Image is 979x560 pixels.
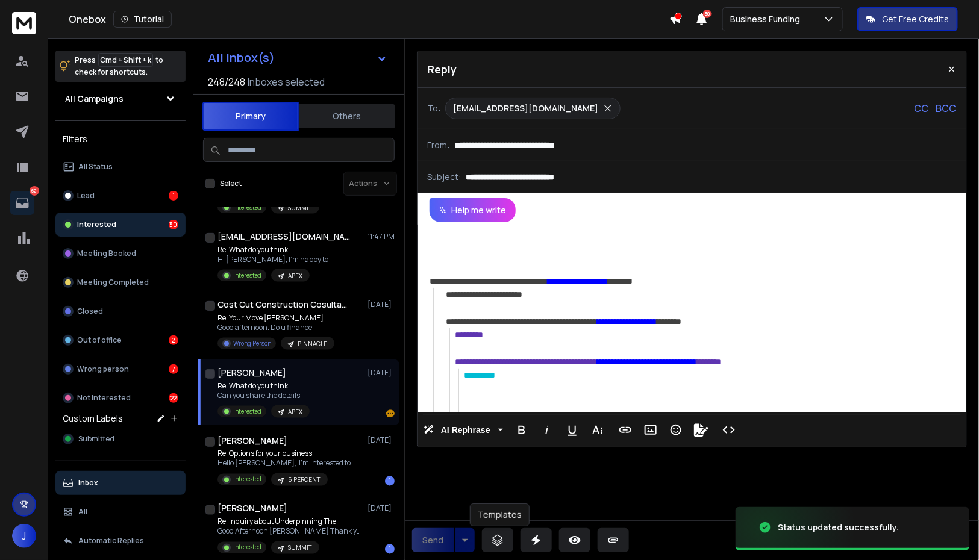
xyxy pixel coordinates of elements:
p: 11:47 PM [368,232,395,241]
p: Business Funding [730,13,805,25]
button: Get Free Credits [857,7,958,31]
button: Submitted [55,427,186,451]
h3: Filters [55,131,186,148]
p: To: [427,102,440,114]
p: Closed [77,306,103,316]
p: Re: What do you think [217,245,328,255]
p: Interested [233,543,261,552]
p: APEX [288,272,302,281]
p: Meeting Booked [77,249,136,258]
p: All [78,507,87,517]
p: Not Interested [77,393,131,403]
p: 62 [30,186,39,196]
button: Bold (⌘B) [510,418,533,442]
h3: Custom Labels [63,412,123,425]
p: Meeting Completed [77,278,149,287]
p: Hello [PERSON_NAME], I'm interested to [217,459,351,468]
button: Closed [55,299,186,323]
button: Signature [690,418,713,442]
p: Interested [233,475,261,484]
button: More Text [586,418,609,442]
button: All Status [55,155,186,179]
p: Lead [77,191,95,201]
button: Lead1 [55,184,186,208]
button: Interested30 [55,213,186,237]
div: 1 [385,476,395,486]
p: Re: What do you think [217,381,310,391]
button: Emoticons [665,418,687,442]
p: Interested [233,203,261,212]
button: Insert Link (⌘K) [614,418,637,442]
button: Out of office2 [55,328,186,352]
button: Meeting Completed [55,270,186,294]
div: 22 [169,393,178,403]
label: Select [220,179,242,188]
p: Get Free Credits [883,13,949,25]
button: Insert Image (⌘P) [639,418,662,442]
p: APEX [288,408,302,417]
p: Interested [233,407,261,416]
p: Out of office [77,335,122,345]
p: SUMMIT [288,204,312,213]
button: Inbox [55,471,186,495]
p: Re: Options for your business [217,449,351,459]
button: Automatic Replies [55,529,186,553]
button: Wrong person7 [55,357,186,381]
span: 50 [703,10,712,18]
span: 248 / 248 [208,75,245,89]
p: Press to check for shortcuts. [75,54,163,78]
button: Not Interested22 [55,386,186,410]
p: [DATE] [368,436,395,446]
div: 1 [385,544,395,554]
h1: Cost Cut Construction Cosultants [217,299,350,311]
p: [DATE] [368,368,395,378]
button: Code View [718,418,740,442]
p: PINNACLE [298,340,327,349]
p: SUMMIT [288,544,312,553]
button: Primary [202,102,299,131]
span: AI Rephrase [439,425,493,435]
p: Subject: [427,171,461,183]
p: Wrong person [77,364,129,374]
div: 7 [169,364,178,374]
h1: All Inbox(s) [208,52,275,64]
span: Submitted [78,434,114,444]
p: Interested [77,220,116,229]
h1: [EMAIL_ADDRESS][DOMAIN_NAME] [217,231,350,243]
button: Underline (⌘U) [561,418,584,442]
button: J [12,524,36,548]
div: 30 [169,220,178,229]
a: 62 [10,191,34,215]
h1: [PERSON_NAME] [217,503,287,515]
p: CC [915,101,929,116]
button: All Campaigns [55,87,186,111]
p: Can you share the details [217,391,310,400]
h3: Inboxes selected [248,75,325,89]
button: AI Rephrase [421,418,505,442]
button: All [55,500,186,524]
p: [DATE] [368,504,395,514]
div: Onebox [69,11,669,28]
button: Italic (⌘I) [536,418,558,442]
div: 2 [169,335,178,345]
p: Wrong Person [233,339,271,348]
h1: All Campaigns [65,93,124,105]
p: Hi [PERSON_NAME], I'm happy to [217,255,328,264]
p: [EMAIL_ADDRESS][DOMAIN_NAME] [453,102,598,114]
p: Interested [233,271,261,280]
span: Cmd + Shift + k [98,53,153,67]
div: 1 [169,191,178,201]
p: Reply [427,61,457,78]
button: Others [299,103,395,129]
p: Re: Your Move [PERSON_NAME] [217,313,334,323]
p: Automatic Replies [78,536,144,546]
button: Meeting Booked [55,241,186,266]
p: Inbox [78,478,98,488]
button: Tutorial [113,11,172,28]
p: Good afternoon. Do u finance [217,323,334,332]
p: From: [427,139,449,151]
p: Re: Inquiry about Underpinning The [217,517,362,527]
div: Status updated successfully. [778,521,899,534]
p: All Status [78,162,113,172]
